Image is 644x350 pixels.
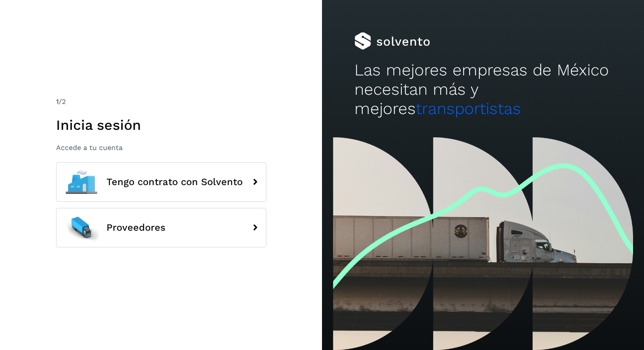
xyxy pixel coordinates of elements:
[354,61,612,119] h2: Las mejores empresas de México necesitan más y mejores
[56,162,266,202] button: Tengo contrato con Solvento
[56,96,266,107] div: /2
[416,99,521,118] span: transportistas
[106,177,243,187] span: Tengo contrato con Solvento
[56,117,266,133] h1: Inicia sesión
[106,222,166,233] span: Proveedores
[56,208,266,247] button: Proveedores
[56,143,266,152] p: Accede a tu cuenta
[56,97,59,106] span: 1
